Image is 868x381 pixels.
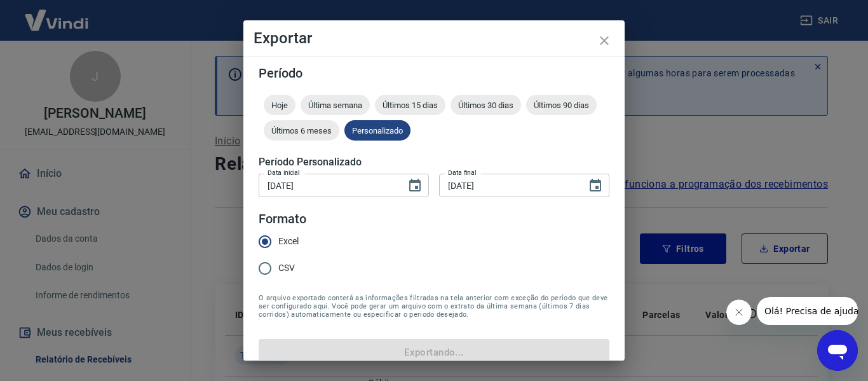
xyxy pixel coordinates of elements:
iframe: Botão para abrir a janela de mensagens [817,330,858,371]
span: Últimos 6 meses [264,126,339,135]
button: Choose date, selected date is 8 de ago de 2025 [402,173,428,198]
div: Última semana [301,95,370,115]
button: Choose date, selected date is 20 de ago de 2025 [583,173,608,198]
div: Últimos 6 meses [264,120,339,141]
label: Data inicial [268,168,300,177]
span: Hoje [264,100,295,110]
input: DD/MM/YYYY [259,174,397,197]
span: Últimos 30 dias [451,100,521,110]
span: Olá! Precisa de ajuda? [8,9,107,19]
label: Data final [448,168,477,177]
span: Excel [278,235,299,248]
div: Últimos 15 dias [375,95,445,115]
span: CSV [278,261,295,275]
iframe: Fechar mensagem [726,300,752,325]
span: Personalizado [344,126,410,135]
div: Últimos 90 dias [526,95,597,115]
div: Hoje [264,95,295,115]
legend: Formato [259,210,306,228]
span: Última semana [301,100,370,110]
button: close [589,25,620,56]
div: Últimos 30 dias [451,95,521,115]
iframe: Mensagem da empresa [757,297,858,325]
h5: Período [259,67,609,80]
div: Personalizado [344,120,410,141]
span: O arquivo exportado conterá as informações filtradas na tela anterior com exceção do período que ... [259,294,609,319]
span: Últimos 90 dias [526,100,597,110]
span: Últimos 15 dias [375,100,445,110]
input: DD/MM/YYYY [439,174,578,197]
h4: Exportar [254,31,614,46]
h5: Período Personalizado [259,156,609,169]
